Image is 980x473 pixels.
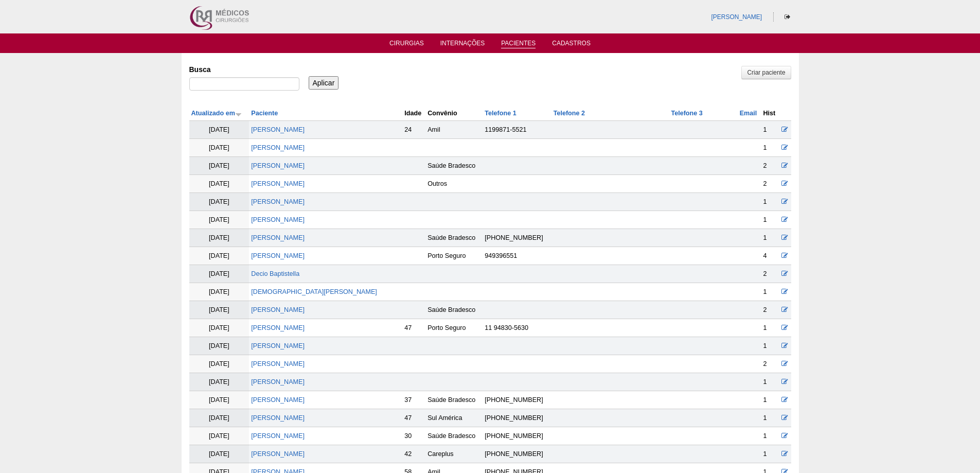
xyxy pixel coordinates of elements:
a: [PERSON_NAME] [251,450,305,458]
th: Idade [402,106,425,121]
td: 30 [402,427,425,445]
td: 1 [761,319,779,337]
a: [PERSON_NAME] [251,126,305,133]
td: 1 [761,445,779,463]
td: [DATE] [189,391,250,409]
td: Porto Seguro [425,247,483,265]
th: Convênio [425,106,483,121]
td: Porto Seguro [425,319,483,337]
a: [PERSON_NAME] [251,360,305,367]
td: [DATE] [189,301,250,319]
td: [DATE] [189,229,250,247]
td: [DATE] [189,283,250,301]
a: [PERSON_NAME] [251,162,305,169]
td: Saúde Bradesco [425,157,483,175]
a: Decio Baptistella [251,270,299,277]
a: [PERSON_NAME] [251,198,305,205]
a: Telefone 2 [554,110,585,117]
td: 1 [761,427,779,445]
td: [DATE] [189,121,250,139]
a: Telefone 3 [671,110,702,117]
td: [DATE] [189,175,250,193]
a: Criar paciente [741,66,791,79]
td: Outros [425,175,483,193]
input: Digite os termos que você deseja procurar. [189,77,299,91]
td: [PHONE_NUMBER] [483,445,551,463]
a: Cadastros [552,40,591,50]
td: 1 [761,121,779,139]
a: Internações [440,40,485,50]
a: [PERSON_NAME] [251,414,305,422]
td: [DATE] [189,157,250,175]
a: Paciente [251,110,278,117]
a: [PERSON_NAME] [251,252,305,259]
a: [PERSON_NAME] [251,306,305,313]
td: Amil [425,121,483,139]
td: [DATE] [189,337,250,355]
a: [PERSON_NAME] [251,216,305,223]
td: 42 [402,445,425,463]
a: [DEMOGRAPHIC_DATA][PERSON_NAME] [251,288,377,295]
td: 1 [761,229,779,247]
a: [PERSON_NAME] [251,324,305,331]
td: 1 [761,337,779,355]
td: Careplus [425,445,483,463]
td: [PHONE_NUMBER] [483,409,551,427]
a: [PERSON_NAME] [251,378,305,386]
th: Hist [761,106,779,121]
td: [DATE] [189,427,250,445]
td: Saúde Bradesco [425,427,483,445]
td: 1 [761,139,779,157]
td: 24 [402,121,425,139]
td: 2 [761,265,779,283]
td: 4 [761,247,779,265]
a: Atualizado em [191,110,242,117]
td: 1 [761,193,779,211]
td: [DATE] [189,211,250,229]
td: 2 [761,301,779,319]
td: 1 [761,391,779,409]
td: 47 [402,409,425,427]
td: 949396551 [483,247,551,265]
td: Saúde Bradesco [425,229,483,247]
a: [PERSON_NAME] [251,432,305,440]
input: Aplicar [309,76,339,90]
td: [DATE] [189,445,250,463]
td: [DATE] [189,265,250,283]
td: 1 [761,409,779,427]
td: Saúde Bradesco [425,301,483,319]
td: [DATE] [189,319,250,337]
td: 11 94830-5630 [483,319,551,337]
img: ordem crescente [235,111,242,117]
td: Saúde Bradesco [425,391,483,409]
td: [DATE] [189,193,250,211]
a: [PERSON_NAME] [251,234,305,241]
td: [DATE] [189,373,250,391]
td: 2 [761,157,779,175]
td: [DATE] [189,139,250,157]
i: Sair [785,14,790,20]
td: 1 [761,283,779,301]
td: 1 [761,373,779,391]
td: Sul América [425,409,483,427]
td: 47 [402,319,425,337]
a: [PERSON_NAME] [251,144,305,151]
td: [PHONE_NUMBER] [483,229,551,247]
td: 1199871-5521 [483,121,551,139]
a: [PERSON_NAME] [251,396,305,404]
td: [PHONE_NUMBER] [483,391,551,409]
a: [PERSON_NAME] [711,13,762,21]
td: [PHONE_NUMBER] [483,427,551,445]
a: Cirurgias [389,40,424,50]
label: Busca [189,64,299,75]
td: [DATE] [189,409,250,427]
a: [PERSON_NAME] [251,342,305,349]
a: [PERSON_NAME] [251,180,305,187]
a: Email [740,110,757,117]
td: [DATE] [189,355,250,373]
td: 2 [761,355,779,373]
td: 2 [761,175,779,193]
td: [DATE] [189,247,250,265]
td: 37 [402,391,425,409]
td: 1 [761,211,779,229]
